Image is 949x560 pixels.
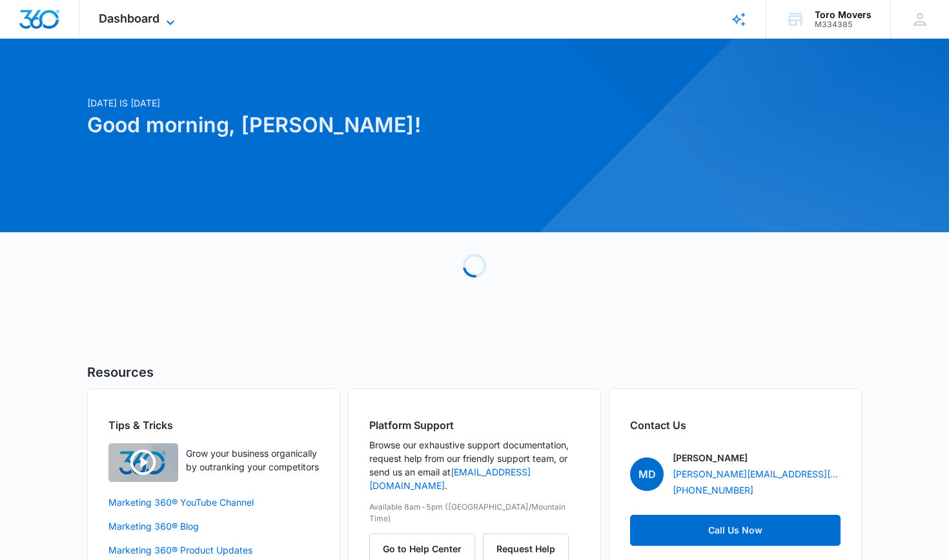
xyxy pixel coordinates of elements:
[673,451,748,465] p: [PERSON_NAME]
[87,363,862,382] h5: Resources
[673,483,753,497] a: [PHONE_NUMBER]
[815,20,872,29] div: account id
[369,417,580,433] h2: Platform Support
[483,543,569,554] a: Request Help
[673,467,841,481] a: [PERSON_NAME][EMAIL_ADDRESS][DOMAIN_NAME]
[630,515,841,546] a: Call Us Now
[108,519,319,533] a: Marketing 360® Blog
[630,457,664,491] span: MD
[108,443,178,482] img: Quick Overview Video
[108,543,319,557] a: Marketing 360® Product Updates
[369,501,580,525] p: Available 8am-5pm ([GEOGRAPHIC_DATA]/Mountain Time)
[108,417,319,433] h2: Tips & Tricks
[369,438,580,492] p: Browse our exhaustive support documentation, request help from our friendly support team, or send...
[87,96,598,110] p: [DATE] is [DATE]
[630,417,841,433] h2: Contact Us
[87,110,598,141] h1: Good morning, [PERSON_NAME]!
[815,10,872,20] div: account name
[186,446,319,474] p: Grow your business organically by outranking your competitors
[99,12,159,25] span: Dashboard
[108,495,319,509] a: Marketing 360® YouTube Channel
[369,543,483,554] a: Go to Help Center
